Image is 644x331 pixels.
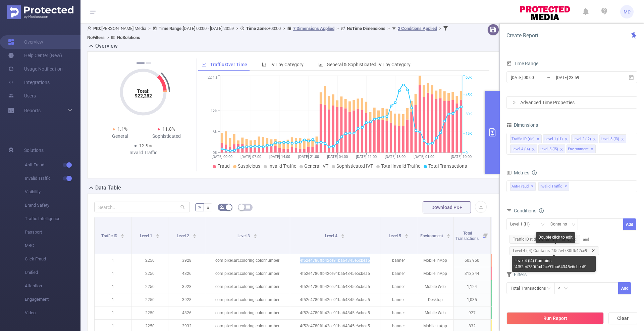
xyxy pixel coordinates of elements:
span: Engagement [25,293,80,306]
a: Overview [8,35,43,49]
p: 4f52e4780ffb42ce91ba64345e6cbea5 [290,267,380,280]
tspan: [DATE] 10:00 [451,155,472,159]
p: 10.3% [491,267,527,280]
span: Level 2 [177,234,190,238]
div: Contains [550,219,572,230]
i: icon: caret-down [254,236,257,238]
i: icon: close [590,148,594,152]
div: Sophisticated [143,133,190,140]
i: icon: caret-up [156,233,159,235]
p: 3928 [168,254,205,267]
p: Mobile InApp [417,267,453,280]
div: Sort [156,233,160,237]
p: Mobile Web [417,306,453,319]
span: Attention [25,279,80,293]
span: > [146,26,153,31]
p: 4f52e4780ffb42ce91ba64345e6cbea5 [290,293,380,306]
p: 4f52e4780ffb42ce91ba64345e6cbea5 [290,280,380,293]
p: 1 [95,267,131,280]
div: icon: rightAdvanced Time Properties [507,97,637,108]
li: Level 5 (l5) [538,144,565,153]
div: Level 3 (l3) [601,135,619,143]
input: End date [555,73,610,82]
p: 0% [491,306,527,319]
li: Level 3 (l3) [599,134,626,143]
span: > [281,26,287,31]
a: Usage Notification [8,62,63,76]
i: icon: caret-down [156,236,159,238]
i: icon: right [512,100,516,105]
span: Invalid Traffic [268,163,296,169]
span: Environment [420,234,444,238]
div: General [97,133,143,140]
tspan: 22.1% [208,76,217,80]
span: Dimensions [506,122,538,128]
i: icon: caret-up [254,233,257,235]
div: Sort [253,233,257,237]
div: Sort [446,233,450,237]
span: Invalid Traffic [25,172,80,185]
span: Anti-Fraud [25,158,80,172]
tspan: 30K [466,112,472,117]
p: Mobile Web [417,280,453,293]
i: icon: bar-chart [318,62,323,67]
tspan: [DATE] 04:00 [327,155,348,159]
span: # [207,205,210,210]
span: Sophisticated IVT [336,163,373,169]
p: 2250 [131,280,168,293]
span: Level 5 [389,234,402,238]
p: 9.9% [491,254,527,267]
i: icon: caret-down [446,236,450,238]
li: Level 2 (l2) [571,134,598,143]
b: No Time Dimensions [347,26,385,31]
i: icon: caret-up [193,233,196,235]
span: Unified [25,266,80,279]
li: Level 1 (l1) [543,134,570,143]
b: Time Zone: [246,26,268,31]
div: Environment [568,145,589,154]
i: icon: caret-down [341,236,345,238]
li: Environment [567,144,596,153]
i: icon: down [572,222,576,227]
span: Time Range [506,61,538,66]
i: icon: close [565,137,568,141]
span: Fraud [217,163,230,169]
p: Mobile InApp [417,254,453,267]
p: 1 [95,293,131,306]
p: 2250 [131,293,168,306]
span: Traffic Intelligence [25,212,80,225]
tspan: 12% [211,109,217,113]
p: 4326 [168,306,205,319]
li: Traffic ID (tid) [510,134,542,143]
i: icon: caret-down [193,236,196,238]
button: 2 [146,63,151,64]
i: icon: caret-up [341,233,345,235]
tspan: [DATE] 01:00 [414,155,434,159]
div: Sort [193,233,197,237]
tspan: [DATE] 18:00 [385,155,406,159]
p: 1,035 [454,293,490,306]
button: Clear [608,312,637,324]
span: Brand Safety [25,199,80,212]
i: icon: user [87,26,93,31]
i: icon: down [564,286,568,291]
span: Video [25,306,80,320]
span: Metrics [506,170,529,175]
p: 3928 [168,280,205,293]
p: banner [380,280,417,293]
i: icon: close [592,249,595,252]
i: icon: info-circle [539,208,544,213]
a: Reports [24,104,41,117]
button: Add [623,218,636,230]
span: 12.9% [139,143,152,148]
span: General & Sophisticated IVT by Category [327,62,411,67]
div: Level 4 (l4) [512,145,530,154]
span: > [105,35,111,40]
p: 603,960 [454,254,490,267]
span: > [234,26,240,31]
button: Download PDF [423,201,471,213]
span: MD [624,5,631,18]
div: ≥ [558,283,565,294]
p: com.pixel.art.coloring.color.number [205,280,290,293]
div: Sort [120,233,124,237]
